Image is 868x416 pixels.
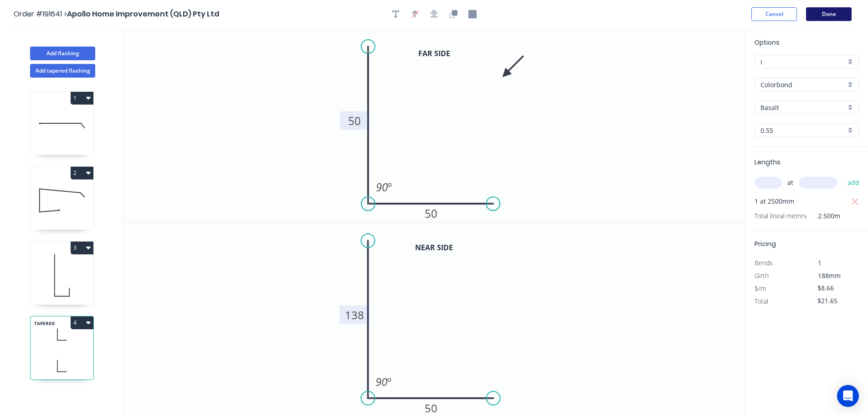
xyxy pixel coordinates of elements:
span: Pricing [755,239,776,248]
tspan: 90 [376,374,388,389]
input: Thickness [760,126,846,135]
button: 3 [71,242,93,254]
span: $/m [755,284,766,293]
button: 2 [71,167,93,179]
span: 188mm [818,271,841,280]
tspan: 50 [425,206,437,221]
tspan: 138 [345,307,364,322]
span: 1 at 2500mm [755,195,794,208]
span: Lengths [755,158,781,167]
svg: 0 [123,28,745,222]
span: Options [755,38,780,47]
tspan: 90 [376,179,388,195]
button: Done [806,7,852,21]
button: Add flashing [30,47,95,60]
input: Price level [760,57,846,67]
button: 4 [71,316,93,329]
button: add [843,175,864,190]
input: Colour [760,103,846,112]
span: Apollo Home Improvement (QLD) Pty Ltd [67,9,219,19]
button: Add tapered flashing [30,64,95,78]
span: 1 [818,258,822,267]
span: Total lineal metres [755,210,807,222]
tspan: 50 [425,400,437,416]
button: 1 [71,92,93,105]
span: 2.500m [807,210,840,222]
span: Girth [755,271,769,280]
input: Material [760,80,846,90]
span: Bends [755,258,773,267]
tspan: 50 [348,113,361,128]
tspan: º [388,179,392,195]
tspan: º [388,374,392,389]
span: Total [755,297,768,305]
button: Cancel [751,7,797,21]
span: Order #191641 > [14,9,67,19]
span: at [787,176,793,189]
div: Open Intercom Messenger [837,385,859,407]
